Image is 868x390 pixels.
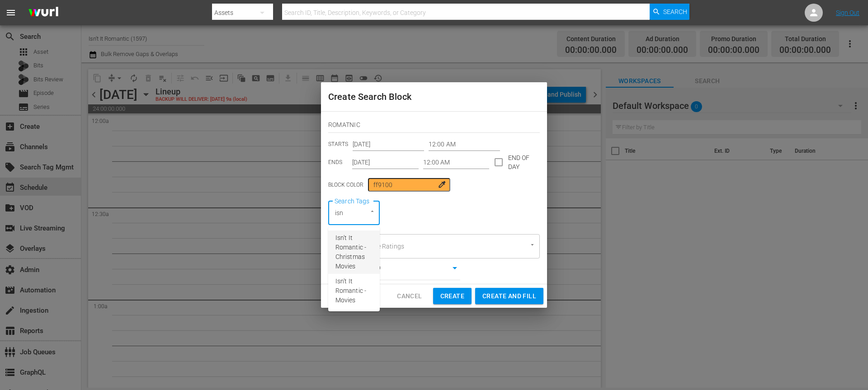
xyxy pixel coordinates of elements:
[22,2,65,23] img: ans4CAIJ8jUAAAAAAAAAAAAAAAAAAAAAAAAgQb4GAAAAAAAAAAAAAAAAAAAAAAAAJMjXAAAAAAAAAAAAAAAAAAAAAAAAgAT5G...
[335,233,373,271] span: Isn't It Romantic - Christmas Movies
[528,240,537,249] button: Open
[508,153,540,171] p: END OF DAY
[335,277,373,305] span: Isn't It Romantic - Movies
[328,119,540,133] input: Title
[475,288,543,305] button: Create and Fill
[438,180,447,189] span: colorize
[482,291,536,302] span: Create and Fill
[370,263,460,275] div: END
[836,9,859,16] a: Sign Out
[5,7,16,18] span: menu
[440,291,464,302] span: Create
[390,288,429,305] button: Cancel
[663,4,687,20] span: Search
[328,159,342,166] p: ENDS
[328,141,348,148] p: STARTS
[397,291,422,302] span: Cancel
[368,207,377,216] button: Close
[328,181,363,189] p: Block Color
[433,288,472,305] button: Create
[328,89,540,104] h2: Create Search Block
